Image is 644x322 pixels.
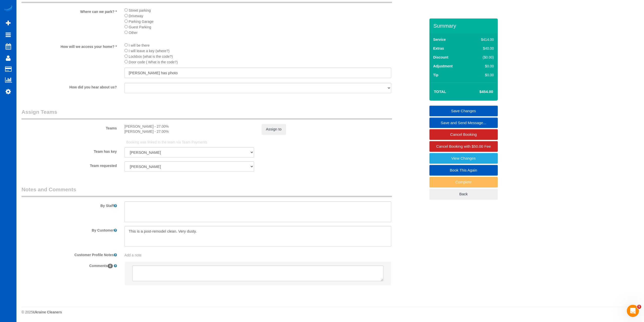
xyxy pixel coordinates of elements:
div: $0.00 [470,64,494,69]
strong: Total [434,89,446,94]
h4: $454.00 [464,90,493,94]
label: Adjustment [433,64,453,69]
a: View Changes [429,153,498,164]
div: [PERSON_NAME] - 27.00% [124,124,254,129]
div: $40.00 [470,46,494,51]
label: Customer Profile Notes [18,251,121,257]
div: $0.00 [470,72,494,78]
iframe: Intercom live chat [627,305,639,317]
legend: Notes and Comments [22,186,392,197]
label: Where can we park? * [18,7,121,14]
a: Back [429,189,498,199]
a: Cancel Booking with $50.00 Fee [429,141,498,152]
label: Extras [433,46,444,51]
label: Team requested [18,161,121,168]
label: Comments [18,261,121,268]
a: Book This Again [429,165,498,176]
a: Save Changes [429,106,498,116]
label: Team has key [18,147,121,154]
span: Cancel Booking with $50.00 Fee [436,144,491,148]
span: Other [129,31,138,35]
div: ($0.00) [470,55,494,60]
div: © 2025 [22,310,639,315]
span: Street parking [129,8,151,12]
a: Cancel Booking [429,129,498,140]
span: Guest Parking [129,25,151,29]
button: Assign to [262,124,286,135]
strong: Ukraine Cleaners [33,310,62,314]
img: Automaid Logo [3,5,13,12]
span: Parking Garage [129,20,154,24]
div: [PERSON_NAME] - 27.00% [124,129,254,134]
h3: Summary [433,23,495,29]
span: Driveway [129,14,143,18]
label: Service [433,37,446,42]
p: Booking was linked to the team via Team Payments [126,140,388,145]
span: Door code ( What is the code?) [129,60,178,64]
span: 5 [637,305,641,309]
a: Save and Send Message... [429,118,498,128]
label: Teams [18,124,121,131]
span: Lockbox (what is the code?) [129,54,173,59]
span: I will be there [129,43,150,47]
label: How will we access your home? * [18,42,121,49]
label: How did you hear about us? [18,83,121,90]
span: I will leave a key (where?) [129,49,170,53]
div: $414.00 [470,37,494,42]
label: Tip [433,72,439,78]
span: 0 [108,264,113,268]
label: By Customer [18,226,121,233]
span: Add a note [124,253,142,257]
label: Discount [433,55,448,60]
legend: Assign Teams [22,108,392,120]
label: By Staff [18,201,121,208]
